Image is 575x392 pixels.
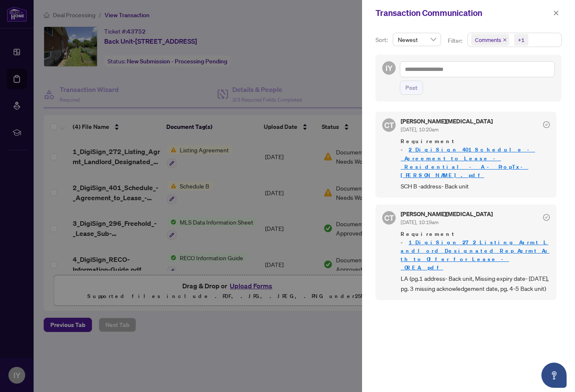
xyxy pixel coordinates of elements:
[401,181,550,191] span: SCH B -address- Back unit
[401,126,438,133] span: [DATE], 10:20am
[401,239,549,271] a: 1_DigiSign_272_Listing_Agrmt_Landlord_Designated_Rep_Agrmt_Auth_to_Offer_for_Lease_-_OREA.pdf
[401,146,535,178] a: 2_DigiSign_401_Schedule_-_Agreement_to_Lease_-_Residential_-_A_-_PropTx-[PERSON_NAME].pdf
[401,230,550,272] span: Requirement -
[400,81,423,95] button: Post
[401,219,438,225] span: [DATE], 10:19am
[503,38,507,42] span: close
[543,121,550,128] span: check-circle
[375,7,551,19] div: Transaction Communication
[553,10,559,16] span: close
[384,212,394,224] span: CT
[448,36,464,45] p: Filter:
[375,35,389,44] p: Sort:
[401,137,550,179] span: Requirement -
[398,33,436,46] span: Newest
[475,36,501,44] span: Comments
[518,36,525,44] div: +1
[401,211,493,217] h5: [PERSON_NAME][MEDICAL_DATA]
[543,214,550,221] span: check-circle
[386,62,393,74] span: IY
[401,118,493,124] h5: [PERSON_NAME][MEDICAL_DATA]
[384,119,394,131] span: CT
[471,34,509,46] span: Comments
[401,274,550,293] span: LA (pg.1 address- Back unit, Missing expiry date- [DATE], pg. 3 missing acknowledgement date, pg....
[541,363,567,388] button: Open asap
